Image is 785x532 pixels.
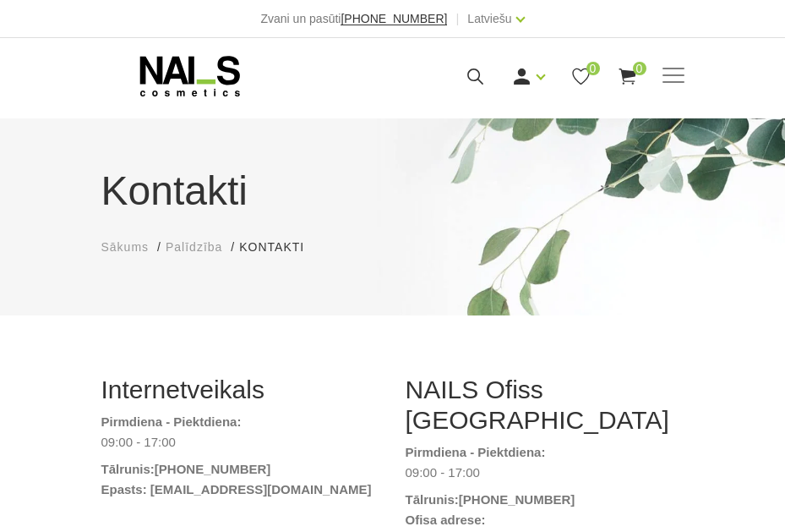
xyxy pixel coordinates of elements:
a: [PHONE_NUMBER] [341,13,447,25]
span: | [455,8,459,29]
strong: Tālrunis [101,462,150,476]
h2: NAILS Ofiss [GEOGRAPHIC_DATA] [406,375,684,436]
strong: Pirmdiena - Piektdiena: [406,445,546,459]
a: Latviešu [467,8,511,29]
strong: Tālrunis: [406,492,459,507]
strong: Epasts: [EMAIL_ADDRESS][DOMAIN_NAME] [101,482,372,496]
h2: Internetveikals [101,375,380,405]
span: Sākums [101,240,150,254]
span: 0 [586,62,600,75]
span: 0 [633,62,646,75]
strong: Ofisa adrese: [406,513,486,527]
a: Palīdzība [166,239,222,256]
dd: 09:00 - 17:00 [101,432,380,452]
a: 0 [570,66,591,87]
li: Kontakti [239,239,321,256]
strong: : [150,462,155,476]
div: Zvani un pasūti [260,8,447,29]
span: Palīdzība [166,240,222,254]
a: [PHONE_NUMBER] [155,459,271,480]
a: [PHONE_NUMBER] [459,490,575,510]
a: 0 [617,66,638,87]
h1: Kontakti [101,161,684,222]
a: Sākums [101,239,150,256]
strong: Pirmdiena - Piektdiena: [101,414,242,429]
span: [PHONE_NUMBER] [341,12,447,25]
dd: 09:00 - 17:00 [406,463,684,483]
